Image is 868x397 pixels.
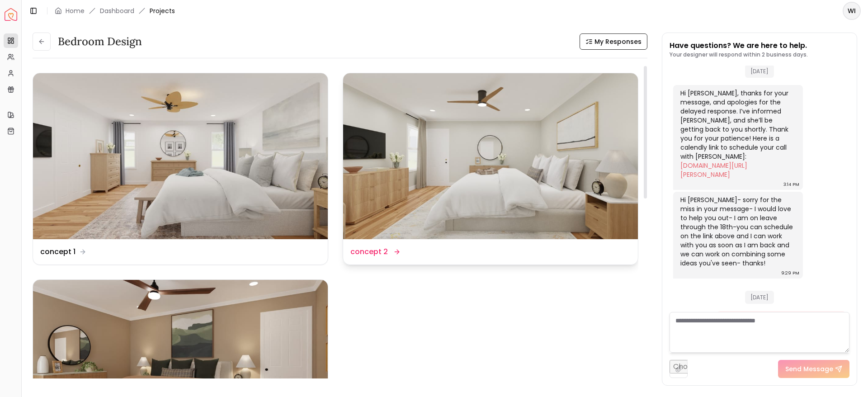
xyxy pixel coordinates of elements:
[150,6,175,15] span: Projects
[40,246,75,257] dd: concept 1
[783,180,799,189] div: 3:14 PM
[680,161,747,179] a: [DOMAIN_NAME][URL][PERSON_NAME]
[343,73,638,239] img: concept 2
[680,89,794,179] div: Hi [PERSON_NAME], thanks for your message, and apologies for the delayed response. I’ve informed ...
[594,37,642,46] span: My Responses
[5,8,17,21] img: Spacejoy Logo
[55,6,175,15] nav: breadcrumb
[781,269,799,278] div: 9:29 PM
[33,73,328,239] img: concept 1
[350,246,388,257] dd: concept 2
[680,195,794,268] div: Hi [PERSON_NAME]- sorry for the miss in your message- I would love to help you out- I am on leave...
[343,73,638,265] a: concept 2concept 2
[580,33,647,50] button: My Responses
[66,6,85,15] a: Home
[670,51,808,58] p: Your designer will respond within 2 business days.
[745,291,774,304] span: [DATE]
[745,65,774,78] span: [DATE]
[844,3,860,19] span: WI
[58,34,142,49] h3: Bedroom design
[843,2,861,20] button: WI
[100,6,134,15] a: Dashboard
[5,8,17,21] a: Spacejoy
[33,73,328,265] a: concept 1concept 1
[670,40,808,51] p: Have questions? We are here to help.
